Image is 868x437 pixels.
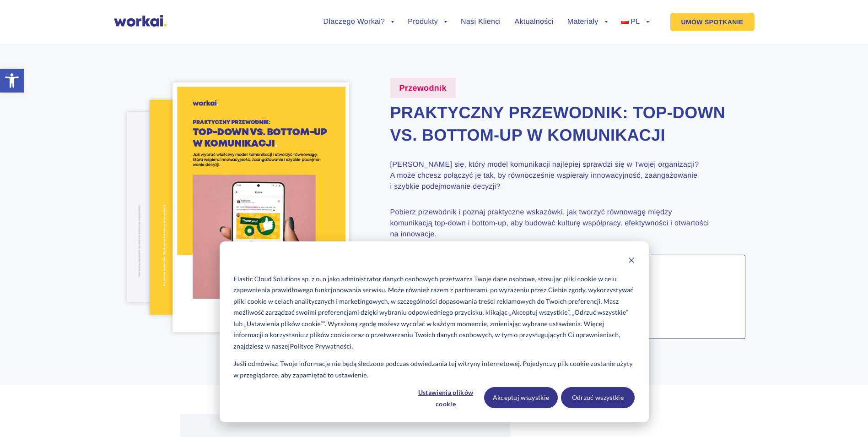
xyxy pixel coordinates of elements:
img: ebook-top-down-bottom-up-comms-pg10.png [127,112,261,302]
div: Cookie banner [220,241,649,422]
img: ebook-top-down-bottom-up-comms-pg6.png [150,100,301,315]
button: Dismiss cookie banner [628,256,635,267]
span: PL [631,18,640,26]
a: Materiały [567,18,608,26]
label: Przewodnik [390,78,456,98]
a: PL [621,18,649,26]
a: Polityce Prywatności. [290,341,353,352]
p: Elastic Cloud Solutions sp. z o. o jako administrator danych osobowych przetwarza Twoje dane osob... [233,273,634,352]
a: UMÓW SPOTKANIE [670,13,755,31]
button: Akceptuj wszystkie [484,387,558,408]
p: Pobierz przewodnik i poznaj praktyczne wskazówki, jak tworzyć równowagę między komunikacją top-do... [390,207,711,240]
a: Produkty [408,18,447,26]
p: [PERSON_NAME] się, który model komunikacji najlepiej sprawdzi się w Twojej organizacji? A może ch... [390,159,711,192]
img: ebook-top-down-bottom-up-comms.png [173,82,349,332]
p: Jeśli odmówisz, Twoje informacje nie będą śledzone podczas odwiedzania tej witryny internetowej. ... [233,358,634,381]
a: Aktualności [514,18,553,26]
h2: Praktyczny przewodnik: Top-down vs. bottom-up w komunikacji [390,102,745,146]
button: Ustawienia plików cookie [410,387,481,408]
a: Nasi Klienci [461,18,501,26]
button: Odrzuć wszystkie [561,387,635,408]
a: Dlaczego Workai? [323,18,394,26]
